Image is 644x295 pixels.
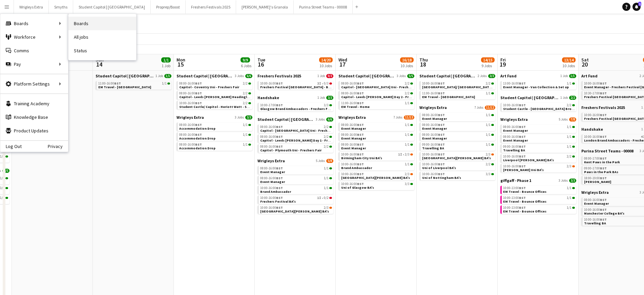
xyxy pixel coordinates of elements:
[195,123,202,127] span: BST
[422,133,445,136] span: 08:00-16:00
[405,92,410,95] span: 2/2
[405,133,410,136] span: 1/1
[294,0,353,14] button: Purina Street Teams - 00008
[243,133,248,136] span: 1/1
[503,85,569,89] span: Event Manager - Van Collection & Set up
[176,115,252,152] div: Wrigleys Extra3 Jobs3/308:00-16:00BST1/1Accommodation Drop08:00-16:00BST1/1Accommodation Drop08:0...
[114,81,121,86] span: BST
[324,82,329,85] span: 0/3
[581,127,603,132] span: Handshake
[324,104,329,107] span: 3/3
[245,74,252,78] span: 6/6
[326,96,333,100] span: 3/3
[179,123,202,127] span: 08:00-16:00
[257,73,333,95] div: Freshers Festivals 20251 Job0/310:00-16:00BST3I•0/3Freshers Festival [GEOGRAPHIC_DATA] - BA - Dat...
[438,113,445,117] span: BST
[405,123,410,127] span: 1/1
[567,155,572,158] span: 2/2
[560,96,568,100] span: 1 Job
[341,146,366,150] span: Event Manager
[519,144,526,149] span: BST
[179,133,202,136] span: 08:00-16:00
[422,85,566,89] span: Student Castle/ Capitol - Edinburgh Napier - Street Team
[236,0,294,14] button: [PERSON_NAME]'s Granola
[324,135,329,139] span: 2/2
[176,115,204,120] span: Wrigleys Extra
[257,117,314,122] span: Student Capitol | Student Castle
[341,153,413,156] div: •
[341,166,372,170] span: Brand Ambassador
[260,104,283,107] span: 10:00-17:00
[257,73,301,78] span: Freshers Festivals 2025
[405,153,410,156] span: 2/3
[422,146,444,150] span: Travelling BA
[486,143,491,146] span: 1/1
[422,113,494,121] a: 08:00-16:00BST1/1Event Manager
[488,74,495,78] span: 3/3
[500,117,528,122] span: Wrigleys Extra
[341,123,413,130] a: 08:00-16:00BST1/1Event Manager
[257,95,333,100] a: Handshake1 Job3/3
[341,85,420,89] span: Capitol - Glasgow Uni - Freshers Fair
[195,91,202,95] span: BST
[438,142,445,147] span: BST
[98,81,170,89] a: 11:00-16:00BST1/1EM Travel - [GEOGRAPHIC_DATA]
[68,30,136,44] a: All jobs
[162,82,167,85] span: 1/1
[503,103,575,111] a: 10:00-16:00BST2/2Student Castle - [GEOGRAPHIC_DATA] Brookes Uni - Street Team
[503,138,528,143] span: Event Manager
[260,148,321,152] span: Capitol - Plymouth Uni - Freshers Fair
[98,85,151,89] span: EM Travel - Coventry
[260,81,332,89] a: 10:00-16:00BST3I•0/3Freshers Festival [GEOGRAPHIC_DATA] - BA - Data Capture
[519,103,526,107] span: BST
[317,96,325,100] span: 1 Job
[326,159,333,163] span: 5/8
[474,106,483,110] span: 7 Jobs
[503,148,525,152] span: Travelling BA
[503,164,575,172] a: 10:00-16:00BST2/3[PERSON_NAME] Uni BA's
[422,81,494,89] a: 10:00-16:00BST2/2[GEOGRAPHIC_DATA]/ [GEOGRAPHIC_DATA] - [GEOGRAPHIC_DATA][PERSON_NAME] Team
[600,156,607,161] span: BST
[179,142,251,150] a: 08:00-16:00BST1/1Accommodation Drop
[341,126,366,131] span: Event Manager
[0,144,22,149] a: Log Out
[260,128,339,133] span: Capitol - Glasgow Uni - Freshers Fair
[438,132,445,137] span: BST
[503,82,526,85] span: 13:00-16:00
[338,73,414,115] div: Student Capitol | [GEOGRAPHIC_DATA]3 Jobs5/508:00-16:00BST2/2Capitol - [GEOGRAPHIC_DATA] Uni - Fr...
[422,163,445,166] span: 10:00-16:00
[235,115,244,119] span: 3 Jobs
[324,125,329,129] span: 2/2
[176,115,252,120] a: Wrigleys Extra3 Jobs3/3
[245,115,252,119] span: 3/3
[260,82,283,85] span: 10:00-16:00
[357,101,364,105] span: BST
[422,132,494,140] a: 08:00-16:00BST1/1Event Manager
[176,73,252,115] div: Student Capitol | [GEOGRAPHIC_DATA]3 Jobs6/608:00-16:00BST2/2Capitol - Coventry Uni - Freshers Fa...
[405,102,410,105] span: 1/1
[581,105,625,110] span: Freshers Festivals 2025
[503,125,526,129] span: 08:00-16:00
[179,85,239,89] span: Capitol - Coventry Uni - Freshers Fair
[503,107,609,111] span: Student Castle - Oxford Brookes Uni - Street Team
[405,82,410,85] span: 2/2
[341,162,413,170] a: 10:00-16:00BST1/1Brand Ambassador
[357,123,364,127] span: BST
[341,156,382,160] span: Birmingham City Uni BA's
[317,82,321,85] span: 3I
[179,143,202,146] span: 08:00-16:00
[179,91,251,99] a: 08:00-16:00BST2/2Capitol - Leeds [PERSON_NAME] Headingley - Freshers Fair
[584,160,620,164] span: Kent Paws in the Park
[260,135,283,139] span: 08:00-16:00
[503,155,526,158] span: 10:00-16:00
[500,117,576,178] div: Wrigleys Extra5 Jobs7/808:00-16:00BST1/1Event Manager08:00-16:00BST1/1Event Manager09:00-16:00BST...
[486,163,491,166] span: 2/2
[422,153,445,156] span: 10:00-16:00
[584,135,607,139] span: 10:00-16:00
[48,144,68,149] a: Privacy
[341,123,364,127] span: 08:00-16:00
[260,107,339,111] span: Glasgow Brand Ambassadors - Freshers Festival
[341,82,364,85] span: 08:00-16:00
[179,81,251,89] a: 08:00-16:00BST2/2Capitol - Coventry Uni - Freshers Fair
[341,92,364,95] span: 08:00-16:00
